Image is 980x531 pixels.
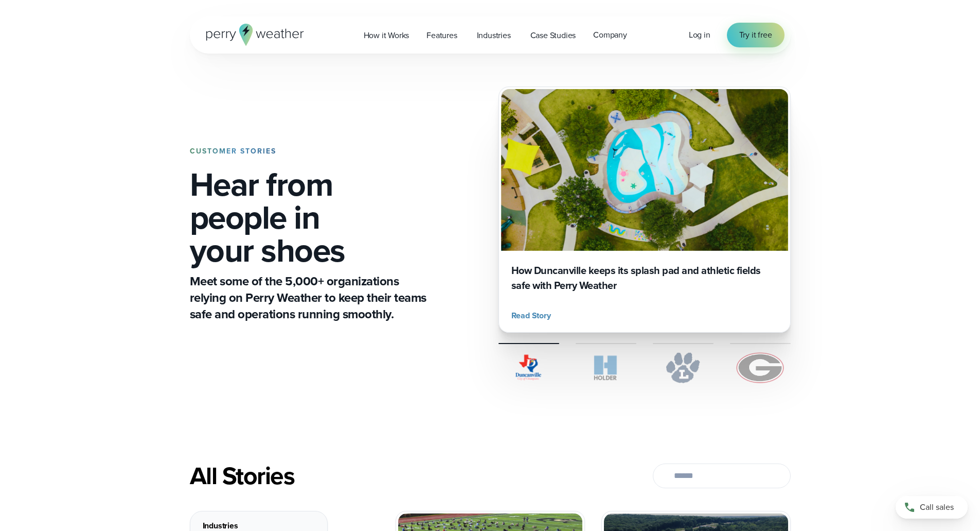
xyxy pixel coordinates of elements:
[576,352,636,383] img: Holder.svg
[355,25,418,46] a: How it Works
[498,352,559,383] img: City of Duncanville Logo
[511,263,778,293] h3: How Duncanville keeps its splash pad and athletic fields safe with Perry Weather
[530,29,576,42] span: Case Studies
[920,501,954,513] span: Call sales
[190,273,431,322] p: Meet some of the 5,000+ organizations relying on Perry Weather to keep their teams safe and opera...
[190,146,276,157] strong: CUSTOMER STORIES
[190,168,431,267] h1: Hear from people in your shoes
[511,310,555,322] button: Read Story
[896,496,968,519] a: Call sales
[727,23,785,47] a: Try it free
[190,461,585,490] div: All Stories
[689,29,710,41] span: Log in
[477,29,511,42] span: Industries
[426,29,457,42] span: Features
[501,89,788,251] img: Duncanville Splash Pad
[689,29,710,41] a: Log in
[498,87,791,333] div: 1 of 4
[739,29,772,41] span: Try it free
[364,29,409,42] span: How it Works
[498,87,791,333] a: Duncanville Splash Pad How Duncanville keeps its splash pad and athletic fields safe with Perry W...
[498,87,791,333] div: slideshow
[593,29,627,41] span: Company
[511,310,551,322] span: Read Story
[522,25,585,46] a: Case Studies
